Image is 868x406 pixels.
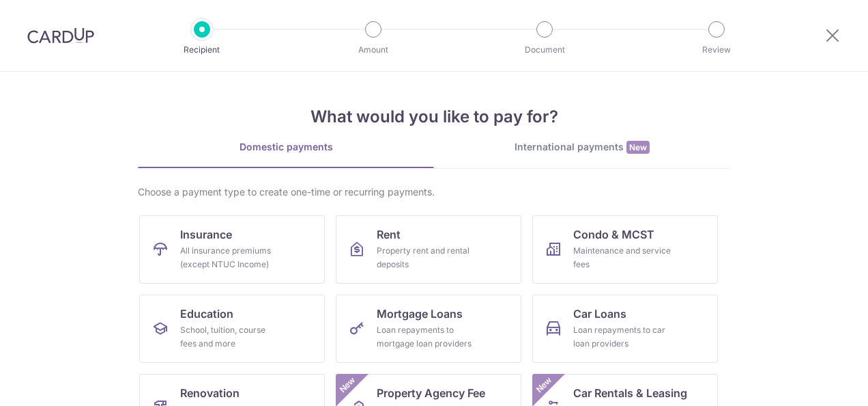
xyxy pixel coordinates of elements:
span: New [533,374,555,396]
a: InsuranceAll insurance premiums (except NTUC Income) [139,215,325,284]
span: New [336,374,359,396]
h4: What would you like to pay for? [138,105,730,129]
span: Car Loans [573,306,626,322]
p: Recipient [151,43,252,57]
span: Property Agency Fee [377,385,485,401]
span: Condo & MCST [573,226,654,243]
div: Domestic payments [138,140,434,154]
span: Rent [377,226,401,243]
a: Condo & MCSTMaintenance and service fees [532,215,718,284]
div: International payments [434,140,730,154]
div: Loan repayments to car loan providers [573,323,671,351]
div: Property rent and rental deposits [377,244,475,271]
div: School, tuition, course fees and more [180,323,278,351]
span: Mortgage Loans [377,306,463,322]
img: CardUp [27,27,94,44]
div: Maintenance and service fees [573,244,671,271]
a: RentProperty rent and rental deposits [336,215,521,284]
span: Insurance [180,226,232,243]
span: New [626,141,650,154]
span: Car Rentals & Leasing [573,385,687,401]
div: Choose a payment type to create one-time or recurring payments. [138,185,730,199]
a: EducationSchool, tuition, course fees and more [139,295,325,363]
a: Car LoansLoan repayments to car loan providers [532,295,718,363]
div: Loan repayments to mortgage loan providers [377,323,475,351]
p: Amount [323,43,424,57]
p: Review [666,43,767,57]
p: Document [494,43,595,57]
a: Mortgage LoansLoan repayments to mortgage loan providers [336,295,521,363]
span: Renovation [180,385,240,401]
span: Education [180,306,233,322]
div: All insurance premiums (except NTUC Income) [180,244,278,271]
